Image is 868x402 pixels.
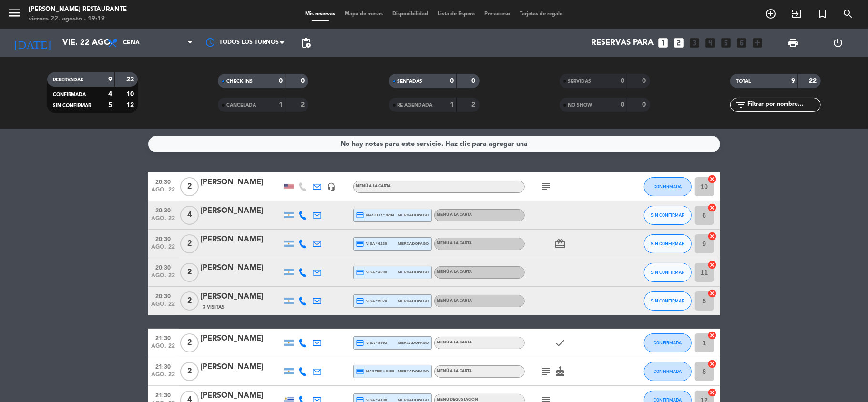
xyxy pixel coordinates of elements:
[842,8,854,20] i: search
[301,101,306,108] strong: 2
[541,181,552,192] i: subject
[673,37,685,49] i: looks_two
[201,390,282,402] div: [PERSON_NAME]
[279,78,283,84] strong: 0
[152,301,175,312] span: ago. 22
[398,298,429,304] span: mercadopago
[621,78,624,84] strong: 0
[708,388,717,397] i: cancel
[515,11,568,17] span: Tarjetas de regalo
[152,389,175,400] span: 21:30
[201,361,282,373] div: [PERSON_NAME]
[817,8,828,20] i: turned_in_not
[657,37,670,49] i: looks_one
[7,6,21,20] i: menu
[126,91,136,98] strong: 10
[180,333,199,352] span: 2
[398,368,429,374] span: mercadopago
[735,99,746,111] i: filter_list
[201,176,282,189] div: [PERSON_NAME]
[356,367,395,376] span: master * 0488
[226,103,256,108] span: CANCELADA
[226,79,253,84] span: CHECK INS
[654,340,682,345] span: CONFIRMADA
[555,337,566,349] i: check
[7,32,58,53] i: [DATE]
[644,291,692,311] button: SIN CONFIRMAR
[327,182,336,191] i: headset_mic
[53,103,91,108] span: SIN CONFIRMAR
[450,78,454,84] strong: 0
[644,333,692,352] button: CONFIRMADA
[152,372,175,382] span: ago. 22
[592,39,654,48] span: Reservas para
[705,37,717,49] i: looks_4
[708,289,717,298] i: cancel
[708,260,717,270] i: cancel
[301,78,306,84] strong: 0
[471,101,477,108] strong: 2
[642,101,648,108] strong: 0
[752,37,764,49] i: add_box
[621,101,624,108] strong: 0
[340,11,388,17] span: Mapa de mesas
[708,203,717,212] i: cancel
[152,204,175,215] span: 20:30
[356,268,365,277] i: credit_card
[746,100,820,110] input: Filtrar por nombre...
[126,76,136,83] strong: 22
[644,206,692,225] button: SIN CONFIRMAR
[300,37,312,49] span: pending_actions
[708,231,717,241] i: cancel
[180,362,199,381] span: 2
[398,241,429,247] span: mercadopago
[152,244,175,255] span: ago. 22
[689,37,701,49] i: looks_3
[398,269,429,275] span: mercadopago
[437,398,479,402] span: MENÚ DEGUSTACIÓN
[356,211,365,220] i: credit_card
[356,339,365,347] i: credit_card
[53,78,83,82] span: RESERVADAS
[108,91,112,98] strong: 4
[152,290,175,301] span: 20:30
[279,101,283,108] strong: 1
[708,174,717,184] i: cancel
[450,101,454,108] strong: 1
[816,29,861,57] div: LOG OUT
[180,291,199,311] span: 2
[180,177,199,196] span: 2
[437,270,472,274] span: MENÚ A LA CARTA
[152,343,175,354] span: ago. 22
[203,303,225,311] span: 3 Visitas
[651,298,684,303] span: SIN CONFIRMAR
[340,139,528,150] div: No hay notas para este servicio. Haz clic para agregar una
[480,11,515,17] span: Pre-acceso
[642,78,648,84] strong: 0
[651,241,684,246] span: SIN CONFIRMAR
[180,263,199,282] span: 2
[644,177,692,196] button: CONFIRMADA
[437,213,472,217] span: MENÚ A LA CARTA
[152,261,175,272] span: 20:30
[108,102,112,109] strong: 5
[708,331,717,340] i: cancel
[356,268,387,277] span: visa * 4200
[398,340,429,346] span: mercadopago
[437,369,472,373] span: MENÚ A LA CARTA
[356,211,395,220] span: master * 9284
[654,369,682,374] span: CONFIRMADA
[356,184,391,188] span: MENÚ A LA CARTA
[787,37,799,49] span: print
[654,184,682,189] span: CONFIRMADA
[437,241,472,245] span: MENÚ A LA CARTA
[555,366,566,377] i: cake
[644,234,692,253] button: SIN CONFIRMAR
[833,37,844,49] i: power_settings_new
[152,361,175,372] span: 21:30
[398,212,429,218] span: mercadopago
[720,37,733,49] i: looks_5
[53,92,86,97] span: CONFIRMADA
[791,78,795,84] strong: 9
[644,362,692,381] button: CONFIRMADA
